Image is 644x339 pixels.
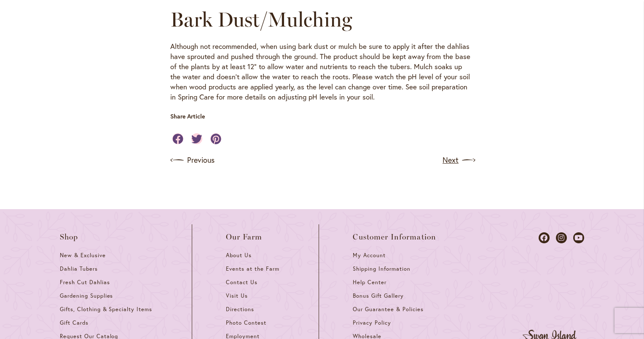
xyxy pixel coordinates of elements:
[170,153,184,167] img: arrow icon
[226,279,258,286] span: Contact Us
[573,232,584,243] a: Dahlias on Youtube
[60,265,98,272] span: Dahlia Tubers
[539,232,550,243] a: Dahlias on Facebook
[443,153,474,167] a: Next
[60,233,78,241] span: Shop
[170,153,215,167] a: Previous
[170,8,474,31] h2: Bark Dust/Mulching
[353,292,403,299] span: Bonus Gift Gallery
[462,153,475,167] img: arrow icon
[226,252,252,259] span: About Us
[60,252,106,259] span: New & Exclusive
[191,133,202,144] a: Share on Twitter
[60,306,152,313] span: Gifts, Clothing & Specialty Items
[210,133,221,144] a: Share on Pinterest
[172,133,183,144] a: Share on Facebook
[353,265,410,272] span: Shipping Information
[226,233,262,241] span: Our Farm
[226,306,254,313] span: Directions
[226,265,279,272] span: Events at the Farm
[353,252,386,259] span: My Account
[60,292,113,299] span: Gardening Supplies
[226,292,248,299] span: Visit Us
[353,279,386,286] span: Help Center
[170,112,217,121] p: Share Article
[353,233,436,241] span: Customer Information
[556,232,567,243] a: Dahlias on Instagram
[170,41,474,102] p: Although not recommended, when using bark dust or mulch be sure to apply it after the dahlias hav...
[60,279,110,286] span: Fresh Cut Dahlias
[353,306,423,313] span: Our Guarantee & Policies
